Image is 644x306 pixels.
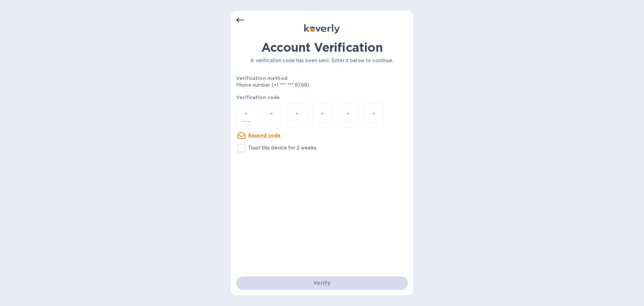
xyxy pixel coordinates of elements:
p: Phone number (+1 *** *** 8768) [236,82,361,89]
p: Trust this device for 2 weeks [248,144,316,151]
u: Resend code [248,133,281,138]
p: Verification code [236,94,408,101]
h1: Account Verification [236,40,408,54]
b: Verification method [236,76,287,81]
p: A verification code has been sent. Enter it below to continue. [236,57,408,64]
